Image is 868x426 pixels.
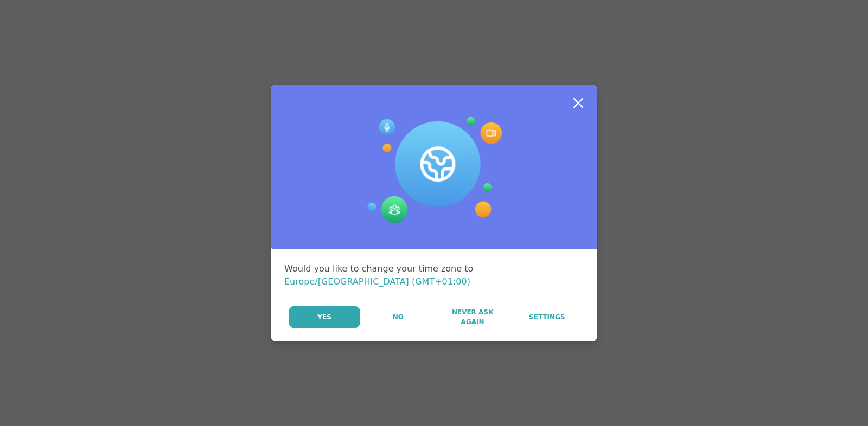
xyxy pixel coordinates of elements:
[510,306,584,328] a: Settings
[284,276,470,287] span: Europe/[GEOGRAPHIC_DATA] (GMT+01:00)
[361,306,435,328] button: No
[529,312,565,322] span: Settings
[393,312,404,322] span: No
[436,306,509,328] button: Never Ask Again
[284,262,584,288] div: Would you like to change your time zone to
[366,117,502,223] img: Session Experience
[289,306,360,328] button: Yes
[441,307,503,327] span: Never Ask Again
[317,312,331,322] span: Yes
